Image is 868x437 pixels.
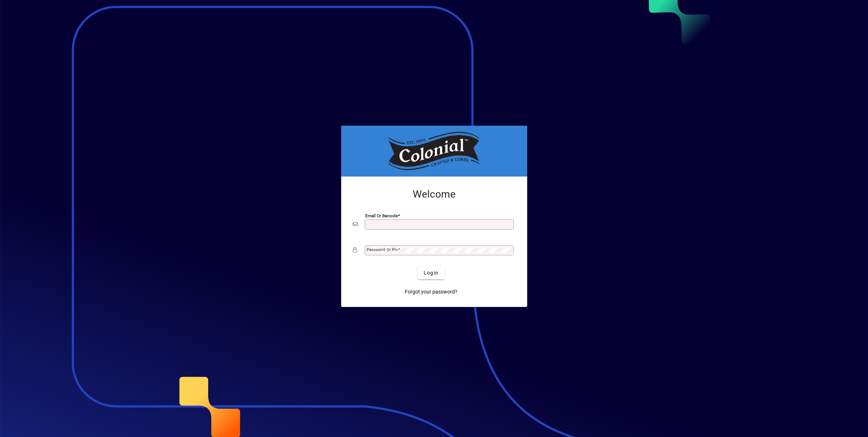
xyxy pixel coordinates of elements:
[424,269,439,277] span: Login
[418,266,444,279] button: Login
[365,213,398,218] mat-label: Email or Barcode
[353,188,516,201] h2: Welcome
[405,288,457,296] span: Forgot your password?
[367,247,398,252] mat-label: Password or Pin
[402,285,460,298] a: Forgot your password?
